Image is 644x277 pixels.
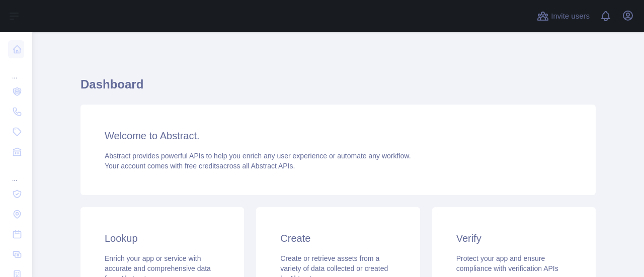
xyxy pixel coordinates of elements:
span: Invite users [551,11,590,22]
span: Abstract provides powerful APIs to help you enrich any user experience or automate any workflow. [105,152,411,160]
button: Invite users [535,8,592,24]
span: free credits [185,162,219,170]
span: Your account comes with across all Abstract APIs. [105,162,295,170]
div: ... [8,60,24,80]
h3: Create [280,231,395,245]
h3: Lookup [105,231,220,245]
h1: Dashboard [80,76,596,101]
h3: Welcome to Abstract. [105,129,572,143]
h3: Verify [456,231,572,245]
span: Protect your app and ensure compliance with verification APIs [456,254,558,272]
div: ... [8,163,24,183]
